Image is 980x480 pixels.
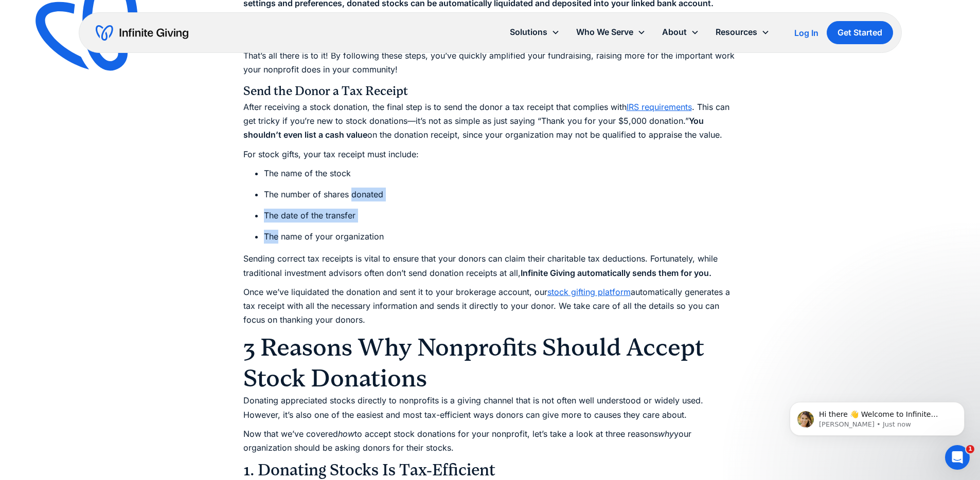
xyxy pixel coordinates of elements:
p: After receiving a stock donation, the final step is to send the donor a tax receipt that complies... [243,100,737,142]
p: Now that we’ve covered to accept stock donations for your nonprofit, let’s take a look at three r... [243,427,737,455]
span: 1 [966,445,974,453]
em: why [658,429,674,439]
div: About [654,21,707,43]
div: About [662,25,687,39]
p: Sending correct tax receipts is vital to ensure that your donors can claim their charitable tax d... [243,252,737,280]
div: Who We Serve [576,25,633,39]
p: That’s all there is to it! By following these steps, you’ve quickly amplified your fundraising, r... [243,49,737,77]
li: The name of your organization [264,230,737,244]
p: For stock gifts, your tax receipt must include: [243,147,737,161]
h4: Send the Donor a Tax Receipt [243,82,737,100]
p: Once we’ve liquidated the donation and sent it to your brokerage account, our automatically gener... [243,285,737,327]
div: Solutions [510,25,547,39]
h2: 3 Reasons Why Nonprofits Should Accept Stock Donations [243,332,737,394]
a: stock gifting platform [547,287,631,297]
iframe: Intercom live chat [945,445,970,470]
a: IRS requirements [627,102,692,112]
strong: Infinite Giving automatically sends them for you. [521,268,711,278]
em: how [338,429,354,439]
div: Log In [794,29,818,37]
li: The name of the stock [264,167,737,180]
div: Who We Serve [568,21,654,43]
li: The date of the transfer [264,209,737,223]
li: The number of shares donated [264,188,737,201]
p: Donating appreciated stocks directly to nonprofits is a giving channel that is not often well und... [243,394,737,421]
div: Resources [716,25,757,39]
a: Log In [794,27,818,39]
iframe: Intercom notifications message [774,380,980,452]
div: Resources [707,21,778,43]
a: home [96,25,188,41]
a: Get Started [827,21,893,44]
div: Solutions [502,21,568,43]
